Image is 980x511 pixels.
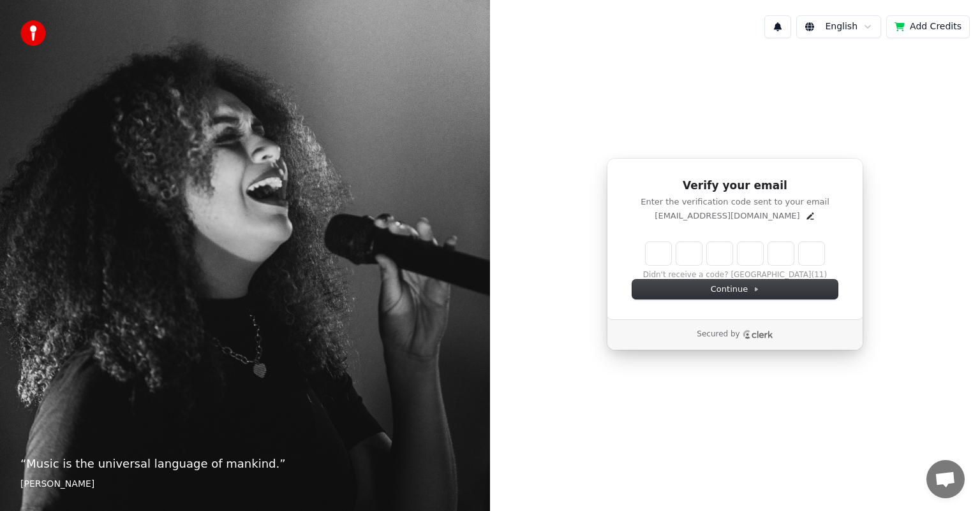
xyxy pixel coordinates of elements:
[655,210,799,222] p: [EMAIL_ADDRESS][DOMAIN_NAME]
[711,284,759,295] span: Continue
[743,330,773,339] a: Clerk logo
[646,242,824,265] input: Enter verification code
[20,455,470,473] p: “ Music is the universal language of mankind. ”
[632,178,838,194] h1: Verify your email
[926,460,965,498] a: Open chat
[805,211,815,221] button: Edit
[697,329,739,340] p: Secured by
[632,196,838,208] p: Enter the verification code sent to your email
[632,280,838,299] button: Continue
[20,478,470,491] footer: [PERSON_NAME]
[886,15,970,38] button: Add Credits
[20,20,46,46] img: youka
